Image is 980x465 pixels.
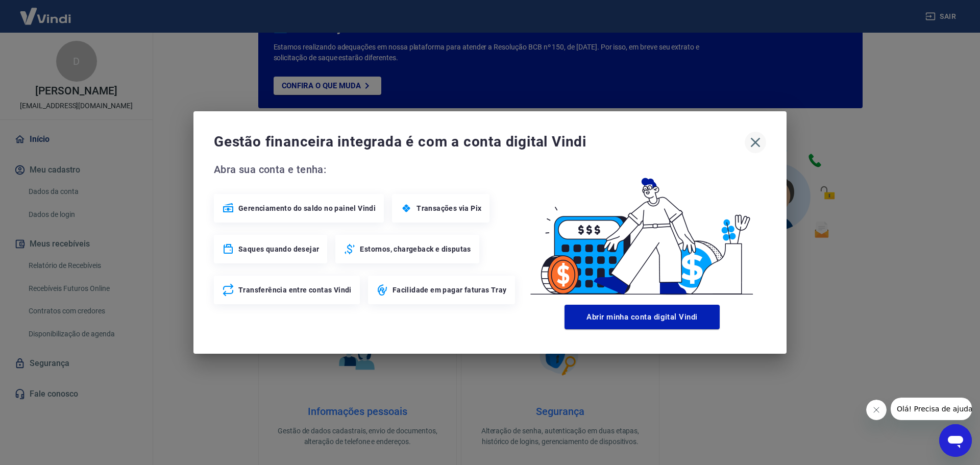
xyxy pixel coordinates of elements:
iframe: Botão para abrir a janela de mensagens [939,424,972,457]
img: Good Billing [518,161,766,301]
span: Gerenciamento do saldo no painel Vindi [238,203,376,213]
span: Estornos, chargeback e disputas [360,244,471,254]
span: Facilidade em pagar faturas Tray [393,285,507,295]
button: Abrir minha conta digital Vindi [565,305,720,329]
span: Gestão financeira integrada é com a conta digital Vindi [214,132,745,152]
iframe: Fechar mensagem [866,400,887,420]
span: Saques quando desejar [238,244,319,254]
span: Olá! Precisa de ajuda? [6,7,86,15]
iframe: Mensagem da empresa [891,398,972,420]
span: Abra sua conta e tenha: [214,161,518,178]
span: Transferência entre contas Vindi [238,285,352,295]
span: Transações via Pix [416,203,481,213]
